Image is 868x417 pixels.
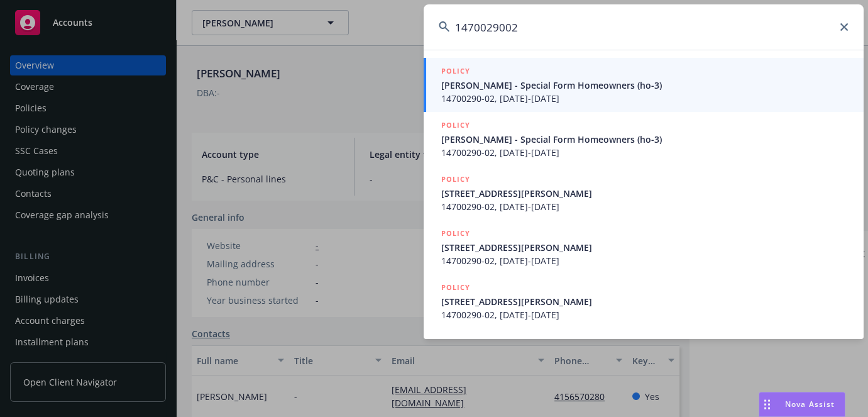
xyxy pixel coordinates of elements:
a: POLICY[PERSON_NAME] - Special Form Homeowners (ho-3)14700290-02, [DATE]-[DATE] [424,112,864,166]
span: Nova Assist [785,399,835,409]
div: Drag to move [759,392,775,416]
h5: POLICY [441,173,470,186]
a: POLICY[STREET_ADDRESS][PERSON_NAME]14700290-02, [DATE]-[DATE] [424,274,864,328]
span: [PERSON_NAME] - Special Form Homeowners (ho-3) [441,79,849,92]
span: 14700290-02, [DATE]-[DATE] [441,308,849,321]
span: [PERSON_NAME] - Special Form Homeowners (ho-3) [441,133,849,146]
h5: POLICY [441,65,470,77]
h5: POLICY [441,227,470,240]
span: [STREET_ADDRESS][PERSON_NAME] [441,295,849,308]
span: [STREET_ADDRESS][PERSON_NAME] [441,241,849,254]
a: POLICY[PERSON_NAME] - Special Form Homeowners (ho-3)14700290-02, [DATE]-[DATE] [424,58,864,112]
span: 14700290-02, [DATE]-[DATE] [441,92,849,105]
span: [STREET_ADDRESS][PERSON_NAME] [441,187,849,200]
span: 14700290-02, [DATE]-[DATE] [441,146,849,159]
button: Nova Assist [759,392,845,417]
input: Search... [424,4,864,50]
h5: POLICY [441,119,470,131]
a: POLICY[STREET_ADDRESS][PERSON_NAME]14700290-02, [DATE]-[DATE] [424,166,864,220]
h5: POLICY [441,281,470,294]
span: 14700290-02, [DATE]-[DATE] [441,200,849,213]
span: 14700290-02, [DATE]-[DATE] [441,254,849,267]
a: POLICY[STREET_ADDRESS][PERSON_NAME]14700290-02, [DATE]-[DATE] [424,220,864,274]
